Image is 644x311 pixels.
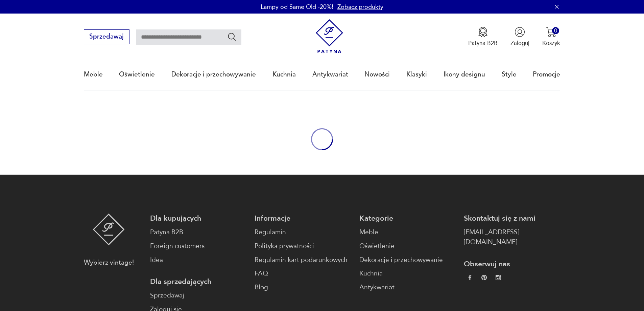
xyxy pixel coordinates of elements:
[359,241,456,251] a: Oświetlenie
[84,59,103,90] a: Meble
[255,255,351,265] a: Regulamin kart podarunkowych
[119,59,155,90] a: Oświetlenie
[359,269,456,279] a: Kuchnia
[93,214,125,245] img: Patyna - sklep z meblami i dekoracjami vintage
[542,39,560,47] p: Koszyk
[150,277,246,287] p: Dla sprzedających
[444,59,485,90] a: Ikony designu
[481,275,487,280] img: 37d27d81a828e637adc9f9cb2e3d3a8a.webp
[364,59,390,90] a: Nowości
[533,59,560,90] a: Promocje
[542,27,560,47] button: 0Koszyk
[171,59,256,90] a: Dekoracje i przechowywanie
[84,35,129,40] a: Sprzedawaj
[150,291,246,301] a: Sprzedawaj
[312,59,348,90] a: Antykwariat
[468,27,498,47] a: Ikona medaluPatyna B2B
[464,214,560,223] p: Skontaktuj się z nami
[468,39,498,47] p: Patyna B2B
[464,227,560,247] a: [EMAIL_ADDRESS][DOMAIN_NAME]
[84,258,134,268] p: Wybierz vintage!
[150,255,246,265] a: Idea
[515,27,525,37] img: Ikonka użytkownika
[312,19,347,53] img: Patyna - sklep z meblami i dekoracjami vintage
[150,241,246,251] a: Foreign customers
[510,27,529,47] button: Zaloguj
[150,227,246,237] a: Patyna B2B
[150,214,246,223] p: Dla kupujących
[255,241,351,251] a: Polityka prywatności
[502,59,517,90] a: Style
[510,39,529,47] p: Zaloguj
[467,275,473,280] img: da9060093f698e4c3cedc1453eec5031.webp
[255,269,351,279] a: FAQ
[359,255,456,265] a: Dekoracje i przechowywanie
[406,59,427,90] a: Klasyki
[227,32,237,42] button: Szukaj
[359,227,456,237] a: Meble
[496,275,501,280] img: c2fd9cf7f39615d9d6839a72ae8e59e5.webp
[468,27,498,47] button: Patyna B2B
[255,227,351,237] a: Regulamin
[255,283,351,292] a: Blog
[464,259,560,269] p: Obserwuj nas
[272,59,296,90] a: Kuchnia
[261,3,333,11] p: Lampy od Same Old -20%!
[84,29,129,44] button: Sprzedawaj
[255,214,351,223] p: Informacje
[478,27,488,37] img: Ikona medalu
[337,3,383,11] a: Zobacz produkty
[359,283,456,292] a: Antykwariat
[546,27,556,37] img: Ikona koszyka
[552,27,559,34] div: 0
[359,214,456,223] p: Kategorie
